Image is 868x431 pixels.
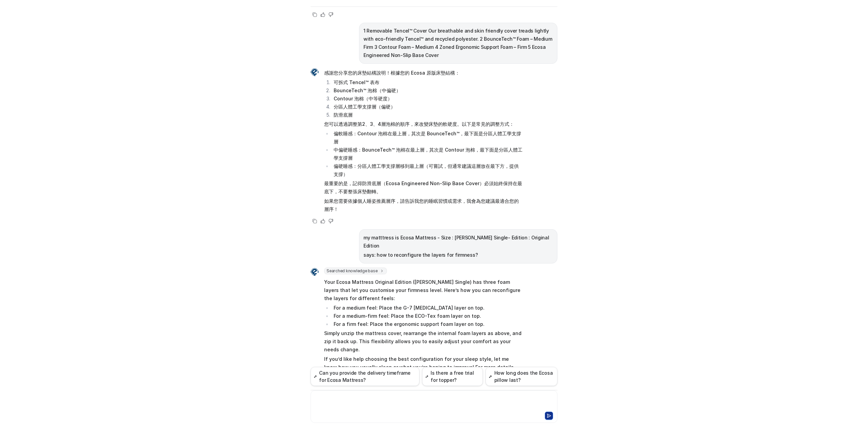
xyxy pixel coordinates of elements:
[332,95,522,103] li: Contour 泡棉（中等硬度）
[332,146,522,162] li: 中偏硬睡感：BounceTech™ 泡棉在最上層，其次是 Contour 泡棉，最下面是分區人體工學支撐層
[324,329,522,354] p: Simply unzip the mattress cover, rearrange the internal foam layers as above, and zip it back up....
[363,234,553,250] p: my matttress is Ecosa Mattress - Size : [PERSON_NAME] Single- Edition : Original Edition
[324,179,522,196] p: 最重要的是，記得防滑底層（Ecosa Engineered Non-Slip Base Cover）必須始終保持在最底下，不要整張床墊翻轉。
[324,120,522,128] p: 您可以透過調整第2、3、4層泡棉的順序，來改變床墊的軟硬度。以下是常見的調整方式：
[324,268,387,274] span: Searched knowledge base
[486,367,557,386] button: How long does the Ecosa pillow last?
[311,68,319,76] img: Widget
[332,320,522,328] li: For a firm feel: Place the ergonomic support foam layer on top.
[332,312,522,320] li: For a medium-firm feel: Place the ECO-Tex foam layer on top.
[332,304,522,312] li: For a medium feel: Place the G-7 [MEDICAL_DATA] layer on top.
[324,69,522,77] p: 感謝您分享您的床墊結構說明！根據您的 Ecosa 原版床墊結構：
[324,197,522,213] p: 如果您需要依據個人睡姿推薦層序，請告訴我您的睡眠習慣或需求，我會為您建議最適合您的層序！
[311,367,419,386] button: Can you provide the delivery timeframe for Ecosa Mattress?
[324,355,522,379] p: If you’d like help choosing the best configuration for your sleep style, let me know how you usua...
[332,78,522,86] li: 可拆式 Tencel™ 表布
[422,367,483,386] button: Is there a free trial for topper?
[332,162,522,178] li: 偏硬睡感：分區人體工學支撐層移到最上層（可嘗試，但通常建議這層放在最下方，提供支撐）
[332,130,522,146] li: 偏軟睡感：Contour 泡棉在最上層，其次是 BounceTech™，最下面是分區人體工學支撐層
[324,278,522,302] p: Your Ecosa Mattress Original Edition ([PERSON_NAME] Single) has three foam layers that let you cu...
[332,103,522,111] li: 分區人體工學支撐層（偏硬）
[363,27,553,59] p: 1 Removable Tencel™ Cover Our breathable and skin friendly cover treads lightly with eco-friendly...
[332,111,522,119] li: 防滑底層
[311,268,319,276] img: Widget
[332,86,522,95] li: BounceTech™ 泡棉（中偏硬）
[363,251,553,259] p: says: how to reconfigure the layers for firmness?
